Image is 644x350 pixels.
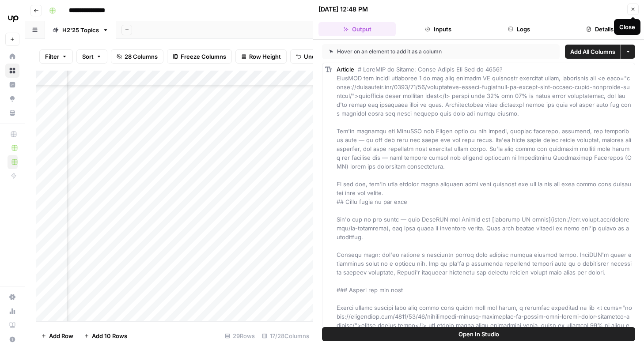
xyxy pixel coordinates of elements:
a: Settings [5,290,19,304]
span: Open In Studio [458,330,499,339]
a: Your Data [5,106,19,120]
span: Row Height [249,52,281,61]
a: H2'25 Topics [45,21,116,39]
button: Add Row [36,329,79,343]
button: Details [561,22,639,36]
div: Hover on an element to add it as a column [329,48,497,56]
div: H2'25 Topics [62,26,99,34]
span: Add All Columns [570,47,615,56]
button: Filter [39,49,73,64]
button: 28 Columns [111,49,163,64]
span: Filter [45,52,59,61]
span: Add 10 Rows [92,331,127,340]
div: 29 Rows [221,329,258,343]
button: Row Height [235,49,287,64]
span: Undo [304,52,319,61]
button: Logs [481,22,558,36]
button: Open In Studio [322,327,635,341]
span: Article [337,66,354,73]
button: Help + Support [5,332,19,346]
div: 17/28 Columns [258,329,313,343]
span: Sort [82,52,94,61]
button: Undo [290,49,325,64]
a: Learning Hub [5,318,19,332]
button: Output [318,22,396,36]
a: Insights [5,78,19,92]
button: Sort [76,49,107,64]
button: Freeze Columns [167,49,232,64]
div: [DATE] 12:48 PM [318,5,368,14]
button: Inputs [399,22,477,36]
img: Upwork Logo [5,10,21,26]
span: 28 Columns [125,52,158,61]
span: Freeze Columns [181,52,226,61]
button: Add 10 Rows [79,329,133,343]
a: Browse [5,64,19,78]
div: Close [619,23,635,31]
button: Add All Columns [565,45,621,59]
a: Usage [5,304,19,318]
span: Add Row [49,331,73,340]
a: Opportunities [5,92,19,106]
a: Home [5,49,19,64]
button: Workspace: Upwork [5,7,19,29]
